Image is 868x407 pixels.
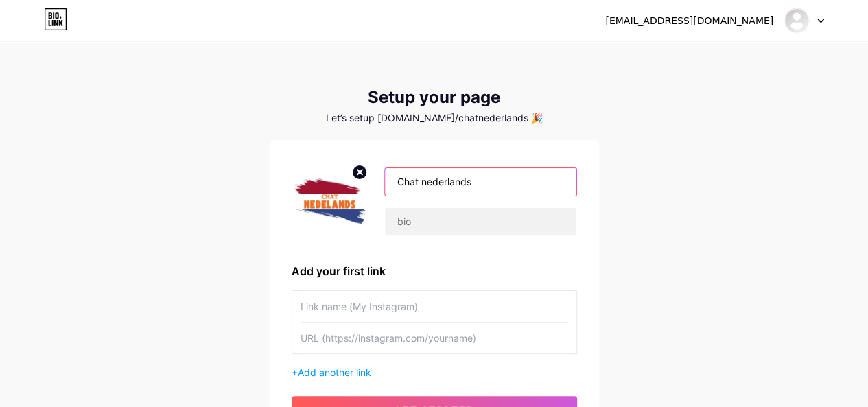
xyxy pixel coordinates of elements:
div: Let’s setup [DOMAIN_NAME]/chatnederlands 🎉 [270,113,599,124]
input: Your name [385,168,576,196]
div: Setup your page [270,88,599,107]
div: Add your first link [292,263,577,279]
span: Add another link [298,367,371,378]
input: bio [385,208,576,235]
img: chatnederlands [784,8,810,34]
img: profile pic [292,162,368,241]
div: + [292,365,577,380]
input: Link name (My Instagram) [301,291,568,322]
div: [EMAIL_ADDRESS][DOMAIN_NAME] [605,14,773,28]
input: URL (https://instagram.com/yourname) [301,323,568,353]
